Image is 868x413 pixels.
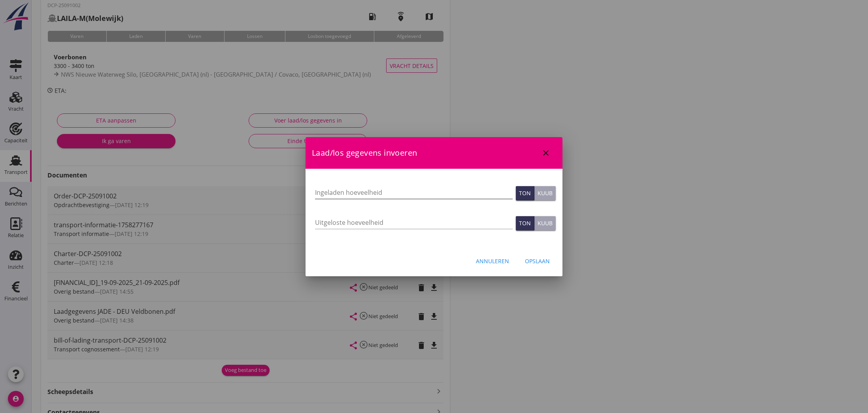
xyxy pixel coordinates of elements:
[315,186,513,199] input: Ingeladen hoeveelheid
[534,216,556,230] button: Kuub
[519,189,531,197] div: Ton
[534,186,556,200] button: Kuub
[306,137,562,169] div: Laad/los gegevens invoeren
[516,186,534,200] button: Ton
[541,148,551,158] i: close
[476,257,509,265] div: Annuleren
[470,254,515,268] button: Annuleren
[516,216,534,230] button: Ton
[519,219,531,227] div: Ton
[315,216,513,229] input: Uitgeloste hoeveelheid
[538,219,553,227] div: Kuub
[519,254,556,268] button: Opslaan
[538,189,553,197] div: Kuub
[525,257,550,265] div: Opslaan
